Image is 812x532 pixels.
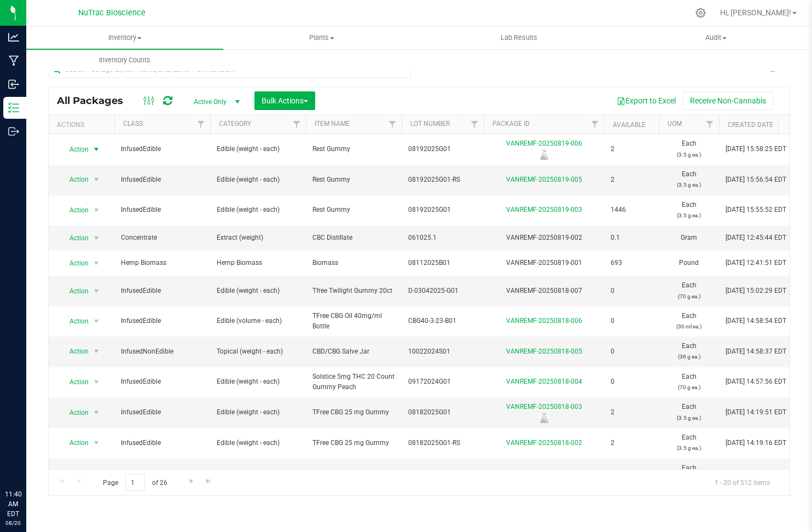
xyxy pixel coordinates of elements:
[611,286,652,296] span: 0
[223,26,420,49] a: Plants
[90,172,103,187] span: select
[125,474,145,491] input: 1
[408,316,477,326] span: CBG40-3-23-B01
[8,126,19,137] inline-svg: Outbound
[726,175,786,185] span: [DATE] 15:56:54 EDT
[728,121,773,129] a: Created Date
[726,286,786,296] span: [DATE] 15:02:29 EDT
[420,26,617,49] a: Lab Results
[217,407,299,418] span: Edible (weight - each)
[217,438,299,448] span: Edible (weight - each)
[610,91,683,110] button: Export to Excel
[312,311,395,332] span: TFree CBG Oil 40mg/ml Bottle
[121,438,204,448] span: InfusedEdible
[482,412,606,423] div: Lab Sample
[26,26,223,49] a: Inventory
[665,169,712,190] span: Each
[90,256,103,271] span: select
[60,230,89,246] span: Action
[60,344,89,359] span: Action
[90,314,103,329] span: select
[506,176,582,183] a: VANREMF-20250819-005
[60,314,89,329] span: Action
[482,149,606,160] div: Lab Sample
[312,286,395,296] span: Tfree Twilight Gummy 20ct
[482,286,606,296] div: VANREMF-20250818-007
[665,413,712,423] p: (3.5 g ea.)
[60,172,89,187] span: Action
[90,203,103,218] span: select
[726,468,786,478] span: [DATE] 13:52:56 EDT
[408,205,477,215] span: 08192025G01
[121,233,204,243] span: Concentrate
[217,258,299,268] span: Hemp Biomass
[726,205,786,215] span: [DATE] 15:55:52 EDT
[668,120,682,128] a: UOM
[506,378,582,385] a: VANREMF-20250818-004
[60,374,89,390] span: Action
[183,474,199,489] a: Go to the next page
[217,377,299,387] span: Edible (weight - each)
[8,55,19,66] inline-svg: Manufacturing
[312,144,395,154] span: Rest Gummy
[665,351,712,362] p: (36 g ea.)
[192,115,210,134] a: Filter
[408,175,477,185] span: 08192025G01-RS
[611,316,652,326] span: 0
[720,8,791,17] span: Hi, [PERSON_NAME]!
[408,144,477,154] span: 08192025G01
[611,407,652,418] span: 2
[726,438,786,448] span: [DATE] 14:19:16 EDT
[665,210,712,221] p: (3.5 g ea.)
[201,474,217,489] a: Go to the last page
[694,8,707,18] div: Manage settings
[506,140,582,147] a: VANREMF-20250819-006
[611,258,652,268] span: 693
[611,438,652,448] span: 2
[312,372,395,392] span: Solstice 5mg THC 20 Count Gummy Peach
[217,233,299,243] span: Extract (weight)
[90,435,103,450] span: select
[90,344,103,359] span: select
[613,121,646,129] a: Available
[312,346,395,357] span: CBD/CBG Salve Jar
[408,377,477,387] span: 09172024G01
[217,144,299,154] span: Edible (weight - each)
[726,144,786,154] span: [DATE] 15:58:25 EDT
[84,55,165,65] span: Inventory Counts
[611,233,652,243] span: 0.1
[254,91,315,110] button: Bulk Actions
[26,49,223,72] a: Inventory Counts
[121,346,204,357] span: InfusedNonEdible
[726,407,786,418] span: [DATE] 14:19:51 EDT
[288,115,306,134] a: Filter
[121,407,204,418] span: InfusedEdible
[217,286,299,296] span: Edible (weight - each)
[408,258,477,268] span: 08112025B01
[506,439,582,447] a: VANREMF-20250818-002
[701,115,719,134] a: Filter
[60,466,89,481] span: Action
[217,346,299,357] span: Topical (weight - each)
[312,175,395,185] span: Rest Gummy
[121,175,204,185] span: InfusedEdible
[60,142,89,157] span: Action
[5,489,21,519] p: 11:40 AM EDT
[611,175,652,185] span: 2
[611,144,652,154] span: 2
[60,284,89,299] span: Action
[611,346,652,357] span: 0
[121,316,204,326] span: InfusedEdible
[586,115,604,134] a: Filter
[121,286,204,296] span: InfusedEdible
[506,317,582,325] a: VANREMF-20250818-006
[665,463,712,484] span: Each
[224,33,420,43] span: Plants
[665,200,712,221] span: Each
[726,346,786,357] span: [DATE] 14:58:37 EDT
[665,402,712,423] span: Each
[665,258,712,268] span: Pound
[90,405,103,420] span: select
[60,405,89,420] span: Action
[315,120,350,128] a: Item Name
